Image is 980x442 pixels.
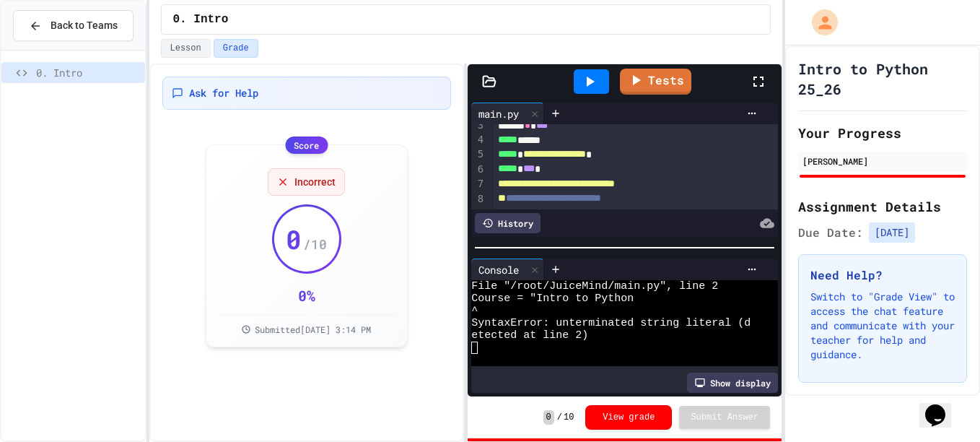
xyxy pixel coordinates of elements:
[798,224,863,241] span: Due Date:
[798,123,967,143] h2: Your Progress
[286,225,302,253] span: 0
[810,266,955,284] h3: Need Help?
[255,324,371,335] span: Submitted [DATE] 3:14 PM
[285,136,328,154] div: Score
[620,69,691,95] a: Tests
[471,147,486,162] div: 5
[797,6,841,39] div: My Account
[36,65,139,80] span: 0. Intro
[679,406,770,429] button: Submit Answer
[802,155,963,168] div: [PERSON_NAME]
[475,213,541,233] div: History
[471,280,718,292] span: File "/root/JuiceMind/main.py", line 2
[51,18,118,33] span: Back to Teams
[471,162,486,177] div: 6
[471,329,588,342] span: etected at line 2)
[471,106,526,121] div: main.py
[471,317,751,329] span: SyntaxError: unterminated string literal (d
[471,259,544,280] div: Console
[564,412,574,423] span: 10
[798,196,967,217] h2: Assignment Details
[798,58,967,99] h1: Intro to Python 25_26
[294,175,336,189] span: Incorrect
[471,103,544,124] div: main.py
[687,373,778,393] div: Show display
[298,285,315,305] div: 0 %
[471,133,486,147] div: 4
[919,384,966,428] iframe: chat widget
[13,10,134,41] button: Back to Teams
[471,192,486,207] div: 8
[214,39,258,58] button: Grade
[303,234,327,254] span: / 10
[585,405,672,430] button: View grade
[557,412,562,423] span: /
[161,39,211,58] button: Lesson
[471,262,526,277] div: Console
[869,222,915,243] span: [DATE]
[810,290,955,362] p: Switch to "Grade View" to access the chat feature and communicate with your teacher for help and ...
[471,118,486,133] div: 3
[471,177,486,191] div: 7
[173,11,229,28] span: 0. Intro
[471,292,634,305] span: Course = "Intro to Python
[691,412,758,423] span: Submit Answer
[471,305,478,317] span: ^
[543,410,554,425] span: 0
[189,86,258,100] span: Ask for Help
